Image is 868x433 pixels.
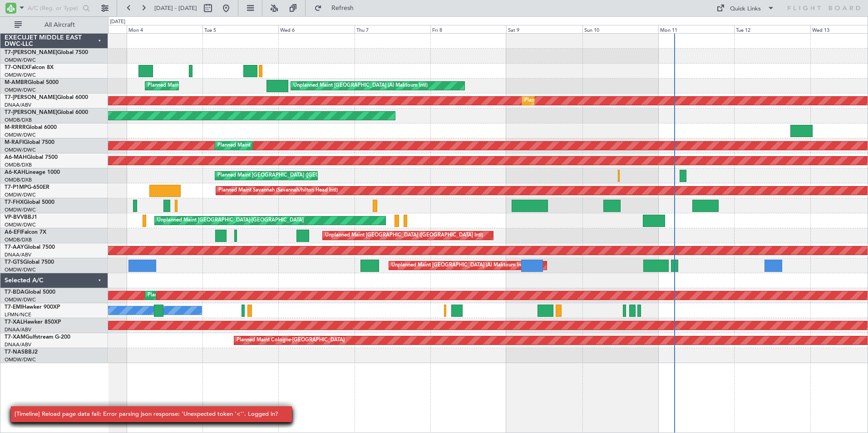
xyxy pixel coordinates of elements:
span: T7-XAM [5,335,25,340]
span: A6-EFI [5,230,21,235]
a: T7-EMIHawker 900XP [5,305,60,310]
a: OMDB/DXB [5,117,32,123]
div: Thu 7 [355,25,430,33]
span: A6-MAH [5,155,27,160]
span: T7-AAY [5,245,24,250]
a: DNAA/ABV [5,251,31,258]
div: Planned Maint Cologne-[GEOGRAPHIC_DATA] [237,334,345,347]
div: [DATE] [110,18,125,26]
span: T7-NAS [5,349,25,355]
div: Planned Maint [GEOGRAPHIC_DATA] ([GEOGRAPHIC_DATA]) [217,169,360,182]
a: OMDW/DWC [5,192,36,198]
a: T7-ONEXFalcon 8X [5,65,54,70]
div: Unplanned Maint [GEOGRAPHIC_DATA] ([GEOGRAPHIC_DATA] Intl) [325,229,483,242]
input: A/C (Reg. or Type) [28,1,80,15]
div: Mon 11 [658,25,734,33]
a: T7-[PERSON_NAME]Global 6000 [5,110,88,115]
a: DNAA/ABV [5,102,31,108]
a: M-RAFIGlobal 7500 [5,140,54,145]
a: M-AMBRGlobal 5000 [5,80,59,85]
div: Planned Maint Dubai (Al Maktoum Intl) [524,94,614,108]
span: T7-XAL [5,320,23,325]
span: T7-ONEX [5,65,29,70]
span: A6-KAH [5,170,25,175]
div: Wed 6 [278,25,354,33]
button: Refresh [310,1,365,15]
div: Unplanned Maint [GEOGRAPHIC_DATA] (Al Maktoum Intl) [391,259,526,272]
a: T7-[PERSON_NAME]Global 6000 [5,95,88,100]
div: Sat 9 [506,25,582,33]
a: A6-MAHGlobal 7500 [5,155,58,160]
span: VP-BVV [5,215,24,220]
a: A6-EFIFalcon 7X [5,230,46,235]
span: M-RRRR [5,125,26,130]
a: OMDW/DWC [5,266,36,273]
div: Sun 10 [582,25,658,33]
a: OMDW/DWC [5,207,36,213]
a: T7-P1MPG-650ER [5,185,49,190]
a: T7-XALHawker 850XP [5,320,61,325]
a: VP-BVVBBJ1 [5,215,37,220]
a: T7-AAYGlobal 7500 [5,245,55,250]
a: T7-BDAGlobal 5000 [5,290,55,295]
a: OMDW/DWC [5,57,36,64]
a: T7-NASBBJ2 [5,349,38,355]
div: Unplanned Maint [GEOGRAPHIC_DATA]-[GEOGRAPHIC_DATA] [157,214,304,227]
span: T7-FHX [5,200,24,205]
a: OMDW/DWC [5,87,36,93]
div: Planned Maint Dubai (Al Maktoum Intl) [217,139,307,153]
a: OMDW/DWC [5,147,36,153]
div: Tue 12 [734,25,810,33]
div: Planned Maint [GEOGRAPHIC_DATA] ([GEOGRAPHIC_DATA]) [148,79,291,93]
a: OMDW/DWC [5,296,36,303]
a: OMDB/DXB [5,236,32,243]
span: T7-[PERSON_NAME] [5,95,57,100]
a: T7-FHXGlobal 5000 [5,200,54,205]
button: All Aircraft [10,18,99,32]
div: Unplanned Maint [GEOGRAPHIC_DATA] (Al Maktoum Intl) [293,79,428,93]
div: [Timeline] Reload page data fail: Error parsing json response: 'Unexpected token '<''. Logged in? [15,410,278,419]
a: OMDB/DXB [5,177,32,183]
div: Fri 8 [430,25,506,33]
div: Planned Maint Dubai (Al Maktoum Intl) [148,289,237,302]
span: T7-[PERSON_NAME] [5,110,57,115]
a: OMDW/DWC [5,221,36,228]
a: LFMN/NCE [5,311,31,318]
div: Quick Links [730,5,761,14]
a: OMDB/DXB [5,162,32,168]
span: Refresh [324,5,362,11]
a: A6-KAHLineage 1000 [5,170,60,175]
a: OMDW/DWC [5,356,36,363]
span: All Aircraft [24,22,96,28]
span: T7-EMI [5,305,22,310]
span: M-RAFI [5,140,24,145]
span: T7-BDA [5,290,25,295]
div: Tue 5 [202,25,278,33]
a: OMDW/DWC [5,72,36,79]
a: M-RRRRGlobal 6000 [5,125,57,130]
a: DNAA/ABV [5,341,31,348]
div: Mon 4 [127,25,202,33]
a: T7-GTSGlobal 7500 [5,260,54,265]
span: T7-GTS [5,260,23,265]
button: Quick Links [712,1,779,15]
a: T7-[PERSON_NAME]Global 7500 [5,50,88,55]
div: Planned Maint Savannah (Savannah/hilton Head Intl) [218,184,338,197]
span: [DATE] - [DATE] [154,4,197,12]
span: T7-P1MP [5,185,27,190]
a: DNAA/ABV [5,326,31,333]
span: M-AMBR [5,80,28,85]
a: T7-XAMGulfstream G-200 [5,335,70,340]
a: OMDW/DWC [5,132,36,138]
span: T7-[PERSON_NAME] [5,50,57,55]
